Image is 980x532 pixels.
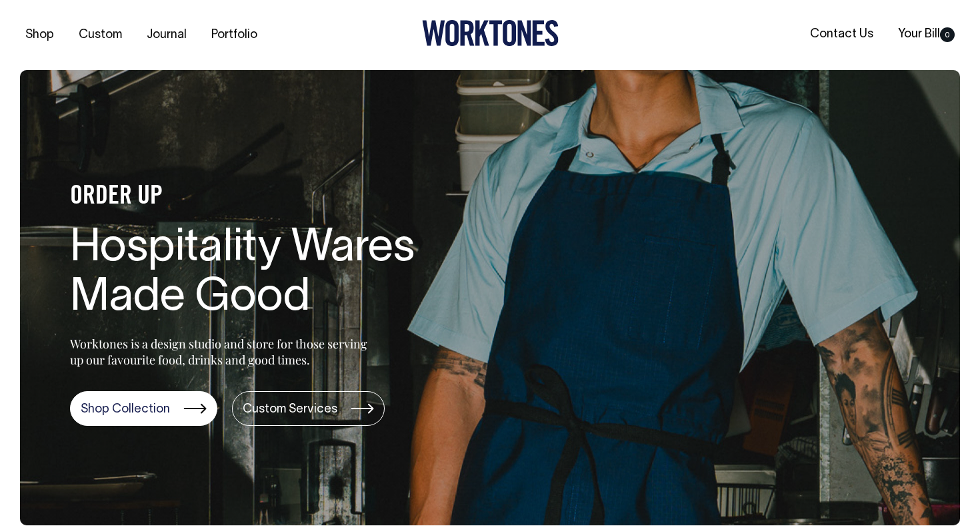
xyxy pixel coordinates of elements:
h4: ORDER UP [70,183,497,211]
a: Shop Collection [70,391,217,426]
a: Custom Services [232,391,385,426]
h1: Hospitality Wares Made Good [70,224,497,324]
a: Portfolio [206,24,263,46]
a: Contact Us [805,23,879,45]
span: 0 [940,27,955,42]
p: Worktones is a design studio and store for those serving up our favourite food, drinks and good t... [70,336,373,368]
a: Shop [20,24,59,46]
a: Custom [73,24,127,46]
a: Your Bill0 [893,23,960,45]
a: Journal [141,24,192,46]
